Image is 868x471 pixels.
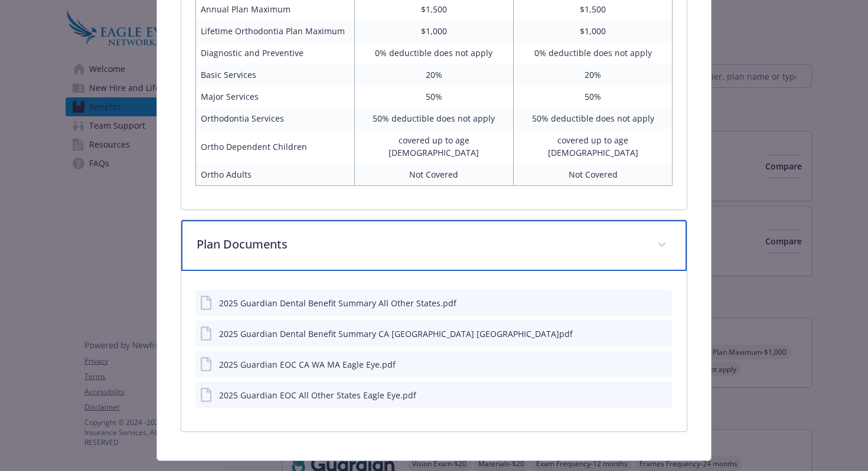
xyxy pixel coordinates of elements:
button: preview file [657,358,668,371]
td: Orthodontia Services [195,107,354,129]
td: Major Services [195,86,354,107]
td: $1,000 [514,20,673,42]
td: 0% deductible does not apply [514,42,673,64]
td: Diagnostic and Preventive [195,42,354,64]
div: 2025 Guardian EOC All Other States Eagle Eye.pdf [219,389,416,401]
td: Not Covered [354,163,513,186]
button: download file [638,297,648,309]
td: 50% [354,86,513,107]
div: Plan Documents [181,220,687,271]
button: preview file [657,328,668,340]
button: preview file [657,297,668,309]
td: Lifetime Orthodontia Plan Maximum [195,20,354,42]
td: covered up to age [DEMOGRAPHIC_DATA] [514,129,673,163]
button: download file [638,328,648,340]
div: 2025 Guardian EOC CA WA MA Eagle Eye.pdf [219,358,396,371]
td: 50% [514,86,673,107]
td: 20% [514,64,673,86]
button: download file [638,358,648,371]
td: 50% deductible does not apply [354,107,513,129]
td: 0% deductible does not apply [354,42,513,64]
td: Not Covered [514,163,673,186]
button: preview file [657,389,668,401]
p: Plan Documents [197,235,644,253]
td: Ortho Adults [195,163,354,186]
div: Plan Documents [181,271,687,431]
div: 2025 Guardian Dental Benefit Summary CA [GEOGRAPHIC_DATA] [GEOGRAPHIC_DATA]pdf [219,328,573,340]
td: 20% [354,64,513,86]
td: Ortho Dependent Children [195,129,354,163]
td: $1,000 [354,20,513,42]
td: Basic Services [195,64,354,86]
td: covered up to age [DEMOGRAPHIC_DATA] [354,129,513,163]
td: 50% deductible does not apply [514,107,673,129]
button: download file [638,389,648,401]
div: 2025 Guardian Dental Benefit Summary All Other States.pdf [219,297,456,309]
